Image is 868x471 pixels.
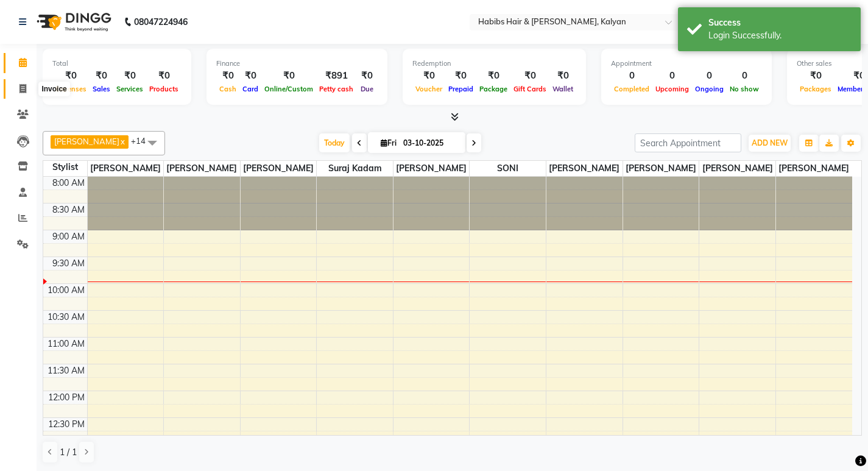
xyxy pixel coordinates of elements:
div: ₹0 [510,69,549,83]
button: ADD NEW [749,135,791,152]
span: [PERSON_NAME] [699,161,775,176]
span: [PERSON_NAME] [54,136,119,146]
div: 8:30 AM [50,204,87,216]
span: [PERSON_NAME] [241,161,317,176]
span: [PERSON_NAME] [546,161,623,176]
span: Fri [378,138,400,147]
img: logo [31,5,115,39]
span: Cash [216,85,239,93]
div: ₹0 [146,69,182,83]
span: ADD NEW [752,138,788,147]
input: 2025-10-03 [400,134,460,152]
span: [PERSON_NAME] [623,161,699,176]
div: 9:00 AM [50,230,87,243]
div: ₹891 [316,69,356,83]
span: +14 [131,136,155,146]
span: Package [476,85,510,93]
span: SONI [470,161,546,176]
span: Card [239,85,261,93]
span: Prepaid [445,85,476,93]
div: 9:30 AM [50,257,87,270]
div: 0 [652,69,692,83]
div: 11:30 AM [45,364,87,377]
span: Online/Custom [261,85,316,93]
div: 12:00 PM [46,391,87,404]
div: ₹0 [90,69,113,83]
div: ₹0 [113,69,146,83]
span: Wallet [549,85,576,93]
div: ₹0 [261,69,316,83]
span: Suraj Kadam [317,161,393,176]
div: ₹0 [549,69,576,83]
span: [PERSON_NAME] [776,161,852,176]
div: ₹0 [797,69,834,83]
span: [PERSON_NAME] [164,161,240,176]
a: x [119,136,125,146]
div: Redemption [412,58,576,69]
div: 12:30 PM [46,418,87,431]
span: Completed [611,85,652,93]
span: Due [358,85,376,93]
div: ₹0 [52,69,90,83]
div: 0 [611,69,652,83]
span: Packages [797,85,834,93]
span: [PERSON_NAME] [88,161,164,176]
div: Total [52,58,182,69]
span: Voucher [412,85,445,93]
span: Gift Cards [510,85,549,93]
div: Login Successfully. [708,29,852,42]
span: Petty cash [316,85,356,93]
span: Ongoing [692,85,727,93]
span: Sales [90,85,113,93]
div: Finance [216,58,378,69]
div: 11:00 AM [45,338,87,350]
div: Appointment [611,58,762,69]
span: [PERSON_NAME] [393,161,470,176]
div: Success [708,16,852,29]
input: Search Appointment [635,133,741,152]
span: No show [727,85,762,93]
span: Today [319,133,350,152]
span: Services [113,85,146,93]
div: Stylist [43,161,87,174]
span: 1 / 1 [60,446,77,459]
div: ₹0 [239,69,261,83]
div: 10:00 AM [45,284,87,297]
div: ₹0 [356,69,378,83]
div: 10:30 AM [45,311,87,324]
div: ₹0 [216,69,239,83]
div: ₹0 [476,69,510,83]
div: ₹0 [412,69,445,83]
div: ₹0 [445,69,476,83]
span: Products [146,85,182,93]
div: 0 [727,69,762,83]
span: Upcoming [652,85,692,93]
b: 08047224946 [134,5,188,39]
div: 8:00 AM [50,177,87,189]
div: Invoice [38,82,69,96]
div: 0 [692,69,727,83]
